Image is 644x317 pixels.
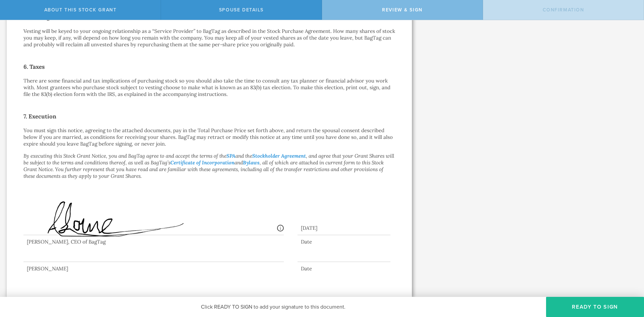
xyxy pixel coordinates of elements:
[23,153,394,179] em: By executing this Stock Grant Notice, you and BagTag agree to and accept the terms of the and the...
[23,61,395,72] h2: 6. Taxes
[543,7,584,13] span: Confirmation
[27,188,204,237] img: 8lPIEwAAAAGSURBVAMA0uBmlSAfYTYAAAAASUVORK5CYII=
[44,7,117,13] span: About this stock grant
[23,127,395,147] p: You must sign this notice, agreeing to the attached documents, pay in the Total Purchase Price se...
[243,159,260,166] a: Bylaws
[23,28,395,48] p: Vesting will be keyed to your ongoing relationship as a “Service Provider” to BagTag as described...
[23,77,395,98] p: There are some financial and tax implications of purchasing stock so you should also take the tim...
[298,218,390,235] div: [DATE]
[298,265,390,272] div: Date
[23,265,284,272] div: [PERSON_NAME]
[170,159,234,166] a: Certificate of Incorporation
[252,153,306,159] a: Stockholder Agreement
[382,7,423,13] span: Review & Sign
[546,297,644,317] button: Ready to Sign
[23,111,395,122] h2: 7. Execution
[219,7,264,13] span: Spouse Details
[226,153,235,159] a: SPA
[201,304,345,310] span: Click READY TO SIGN to add your signature to this document.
